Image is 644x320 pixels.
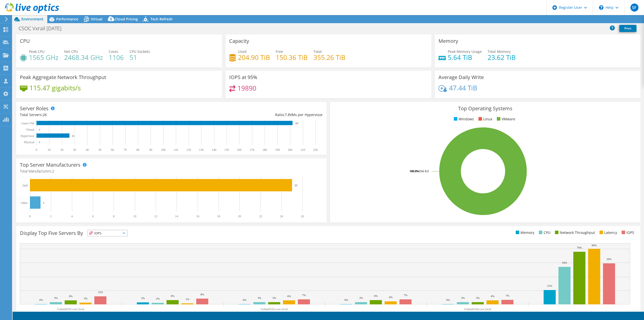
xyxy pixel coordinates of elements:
[20,75,106,80] h3: Peak Aggregate Network Throughput
[130,49,150,54] span: CPU Sockets
[72,135,74,137] text: 26
[630,4,638,12] span: SF
[109,49,118,54] span: Cores
[86,148,89,152] text: 40
[57,307,84,311] text: l1alain0105.csoc.local
[56,17,78,21] span: Performance
[124,148,127,152] text: 70
[404,294,408,297] text: 7%
[199,148,204,152] text: 130
[262,148,267,152] text: 180
[313,55,345,60] h4: 355.26 TiB
[448,49,482,54] span: Peak Memory Usage
[36,148,37,152] text: 0
[161,148,166,152] text: 100
[598,230,617,235] li: Latency
[302,294,306,297] text: 7%
[29,55,58,60] h4: 1565 GHz
[154,215,157,218] text: 12
[491,295,495,298] text: 6%
[88,230,127,236] span: IOPS
[285,112,290,117] span: 7.8
[275,148,280,152] text: 190
[496,116,515,122] li: VMware
[109,55,124,60] h4: 1106
[54,296,58,299] text: 3%
[217,215,220,218] text: 18
[20,112,171,118] div: Total Servers:
[150,17,173,21] span: Tech Refresh
[20,106,49,111] h3: Server Roles
[52,169,54,173] span: 2
[344,298,348,301] text: 0%
[237,148,242,152] text: 160
[461,296,465,299] text: 3%
[276,49,283,54] span: Free
[620,230,634,235] li: IOPS
[20,38,30,44] h3: CPU
[130,55,150,60] h4: 51
[212,148,216,152] text: 140
[20,162,80,168] h3: Top Server Manufacturers
[272,296,276,299] text: 3%
[21,17,44,21] span: Environment
[92,215,94,218] text: 6
[229,38,249,44] h3: Capacity
[238,215,241,218] text: 20
[449,85,477,91] h4: 47.44 TiB
[39,128,40,131] text: 0
[50,215,52,218] text: 2
[43,112,47,117] span: 26
[237,85,256,91] h4: 19890
[29,85,81,91] h4: 115.47 gigabits/s
[258,296,261,299] text: 3%
[64,55,103,60] h4: 2468.34 GHz
[554,230,595,235] li: Network Throughput
[295,184,298,187] text: 25
[84,297,88,300] text: 3%
[39,141,40,144] text: 0
[21,134,34,138] text: Hypervisor
[98,148,101,152] text: 50
[141,297,145,300] text: 3%
[607,258,612,261] text: 59%
[477,116,492,122] li: Linux
[73,148,76,152] text: 30
[24,140,34,144] text: Physical
[476,296,480,299] text: 3%
[238,49,247,54] span: Used
[359,296,363,299] text: 3%
[98,291,103,294] text: 12%
[592,244,597,247] text: 80%
[133,215,136,218] text: 10
[276,55,308,60] h4: 150.36 TiB
[136,148,139,152] text: 80
[464,307,491,311] text: l1alain0104.csoc.local
[488,49,511,54] span: Total Memory
[313,148,318,152] text: 220
[301,215,304,218] text: 26
[111,148,114,152] text: 60
[243,298,247,301] text: 0%
[301,148,305,152] text: 210
[200,293,204,296] text: 8%
[287,295,291,298] text: 6%
[229,75,257,80] h3: IOPS at 95%
[69,295,73,298] text: 6%
[21,122,34,125] text: Guest VM
[410,169,419,173] tspan: 100.0%
[224,148,229,152] text: 150
[280,215,283,218] text: 24
[259,215,262,218] text: 22
[149,148,152,152] text: 90
[186,298,189,301] text: 1%
[64,49,78,54] span: Net CPU
[619,25,636,32] a: Print
[374,294,378,297] text: 6%
[389,296,393,299] text: 4%
[238,55,270,60] h4: 204.90 TiB
[438,38,458,44] h3: Memory
[313,49,322,54] span: Total
[438,75,484,80] h3: Average Daily Write
[115,17,138,21] span: Cloud Pricing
